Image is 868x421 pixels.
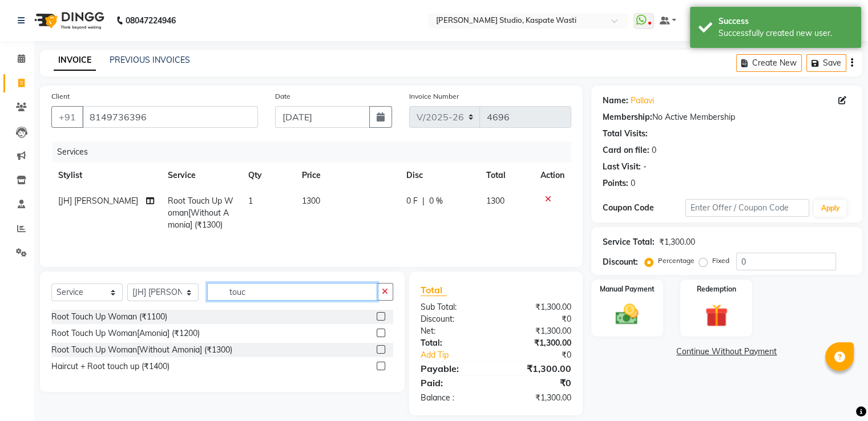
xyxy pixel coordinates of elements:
[51,91,70,102] label: Client
[496,313,580,325] div: ₹0
[412,337,496,349] div: Total:
[712,256,729,266] label: Fixed
[82,106,258,128] input: Search by Name/Mobile/Email/Code
[814,200,846,217] button: Apply
[496,325,580,337] div: ₹1,300.00
[631,95,654,107] a: Pallavi
[412,362,496,375] div: Payable:
[161,163,241,188] th: Service
[603,161,641,173] div: Last Visit:
[603,95,628,107] div: Name:
[412,325,496,337] div: Net:
[718,15,853,27] div: Success
[412,376,496,390] div: Paid:
[58,196,138,206] span: [JH] [PERSON_NAME]
[207,283,377,301] input: Search or Scan
[600,284,655,294] label: Manual Payment
[510,349,579,361] div: ₹0
[486,196,504,206] span: 1300
[412,313,496,325] div: Discount:
[496,376,580,390] div: ₹0
[496,392,580,404] div: ₹1,300.00
[496,337,580,349] div: ₹1,300.00
[496,362,580,375] div: ₹1,300.00
[399,163,479,188] th: Disc
[697,284,736,294] label: Redemption
[659,236,695,248] div: ₹1,300.00
[126,5,176,37] b: 08047224946
[608,301,645,327] img: _cash.svg
[479,163,534,188] th: Total
[409,91,459,102] label: Invoice Number
[534,163,571,188] th: Action
[54,50,96,71] a: INVOICE
[51,344,232,356] div: Root Touch Up Woman[Without Amonia] (₹1300)
[51,106,83,128] button: +91
[51,311,167,323] div: Root Touch Up Woman (₹1100)
[603,111,652,123] div: Membership:
[412,349,510,361] a: Add Tip
[603,236,655,248] div: Service Total:
[406,195,418,207] span: 0 F
[718,27,853,39] div: Successfully created new user.
[422,195,425,207] span: |
[603,202,685,214] div: Coupon Code
[496,301,580,313] div: ₹1,300.00
[603,144,649,156] div: Card on file:
[603,256,638,268] div: Discount:
[51,163,161,188] th: Stylist
[603,128,648,140] div: Total Visits:
[302,196,320,206] span: 1300
[275,91,290,102] label: Date
[806,54,846,72] button: Save
[110,55,190,65] a: PREVIOUS INVOICES
[51,327,200,339] div: Root Touch Up Woman[Amonia] (₹1200)
[412,392,496,404] div: Balance :
[53,141,580,163] div: Services
[295,163,399,188] th: Price
[241,163,295,188] th: Qty
[248,196,253,206] span: 1
[168,196,233,230] span: Root Touch Up Woman[Without Amonia] (₹1300)
[412,301,496,313] div: Sub Total:
[698,301,735,330] img: _gift.svg
[685,199,810,217] input: Enter Offer / Coupon Code
[736,54,802,72] button: Create New
[658,256,695,266] label: Percentage
[652,144,656,156] div: 0
[631,177,635,189] div: 0
[643,161,647,173] div: -
[594,346,860,358] a: Continue Without Payment
[51,361,169,373] div: Haircut + Root touch up (₹1400)
[429,195,443,207] span: 0 %
[421,284,447,296] span: Total
[29,5,107,37] img: logo
[603,111,851,123] div: No Active Membership
[603,177,628,189] div: Points:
